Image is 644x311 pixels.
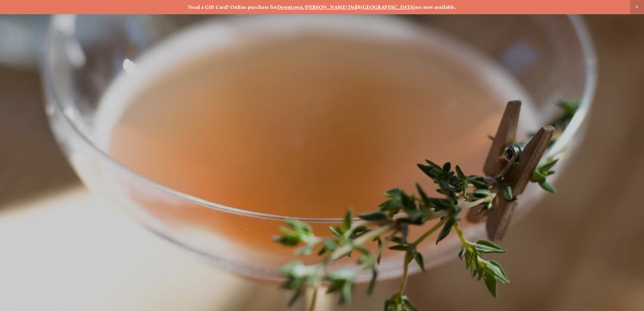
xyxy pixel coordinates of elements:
strong: are now available. [415,4,456,10]
a: [PERSON_NAME] Dell [305,4,358,10]
strong: & [358,4,361,10]
a: [GEOGRAPHIC_DATA] [361,4,415,10]
a: Downtown [277,4,303,10]
strong: Need a Gift Card? Online purchase for [188,4,277,10]
strong: , [303,4,304,10]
